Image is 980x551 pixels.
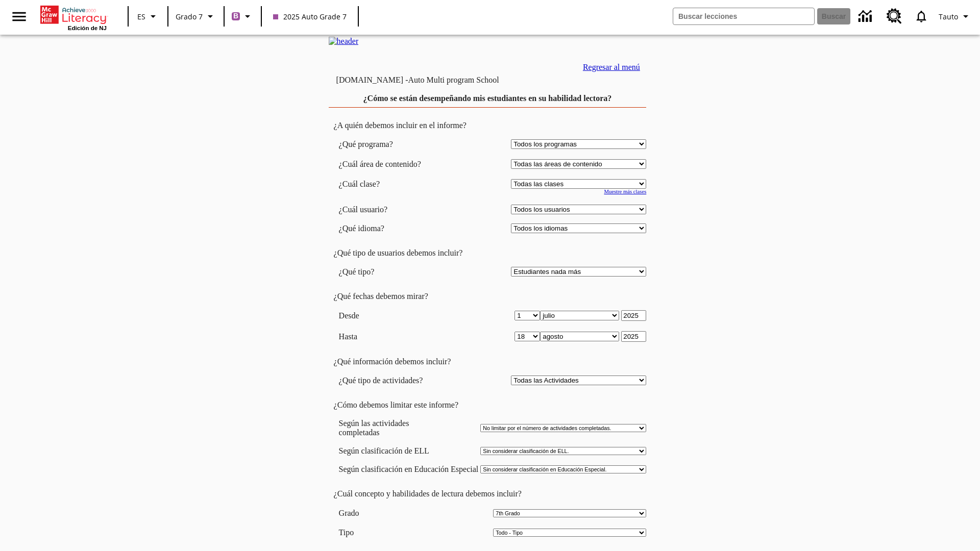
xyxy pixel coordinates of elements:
td: ¿Cómo debemos limitar este informe? [329,400,647,410]
span: Edición de NJ [68,25,107,31]
td: ¿Qué tipo de actividades? [339,375,454,385]
td: Tipo [339,528,366,537]
a: Centro de recursos, Se abrirá en una pestaña nueva. [880,3,908,30]
td: Desde [339,310,454,321]
a: ¿Cómo se están desempeñando mis estudiantes en su habilidad lectora? [363,94,612,103]
td: ¿Qué tipo? [339,267,454,277]
td: ¿Qué información debemos incluir? [329,357,647,366]
span: ES [137,11,145,22]
td: Según clasificación en Educación Especial [339,465,479,474]
div: Portada [40,4,107,31]
td: ¿Cuál concepto y habilidades de lectura debemos incluir? [329,489,647,498]
nobr: ¿Cuál área de contenido? [339,160,421,168]
td: Según clasificación de ELL [339,446,479,456]
button: Lenguaje: ES, Selecciona un idioma [132,7,164,26]
button: Perfil/Configuración [935,7,976,26]
img: header [329,37,359,46]
td: [DOMAIN_NAME] - [336,76,523,85]
span: Grado 7 [176,11,203,22]
input: Buscar campo [673,8,814,24]
a: Regresar al menú [583,63,640,71]
span: Tauto [939,11,958,22]
td: ¿Qué idioma? [339,223,454,233]
td: ¿Qué programa? [339,139,454,149]
button: Boost El color de la clase es morado/púrpura. Cambiar el color de la clase. [228,7,258,26]
button: Grado: Grado 7, Elige un grado [171,7,220,26]
td: Hasta [339,331,454,342]
span: 2025 Auto Grade 7 [273,11,347,22]
td: Grado [339,509,375,518]
nobr: Auto Multi program School [408,76,499,84]
a: Centro de información [852,3,880,31]
td: ¿Cuál clase? [339,179,454,189]
td: Según las actividades completadas [339,419,479,437]
td: ¿Qué tipo de usuarios debemos incluir? [329,248,647,258]
span: B [233,10,238,22]
a: Notificaciones [908,3,935,30]
td: ¿Cuál usuario? [339,205,454,214]
a: Muestre más clases [604,189,646,194]
button: Abrir el menú lateral [4,2,34,32]
td: ¿Qué fechas debemos mirar? [329,292,647,301]
td: ¿A quién debemos incluir en el informe? [329,121,647,130]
